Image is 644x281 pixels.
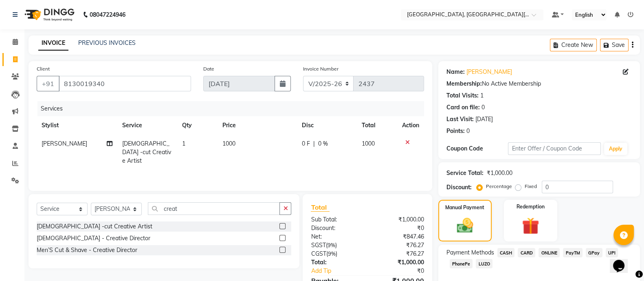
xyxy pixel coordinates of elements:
[445,204,484,211] label: Manual Payment
[367,258,430,267] div: ₹1,000.00
[517,203,545,210] label: Redemption
[538,248,560,257] span: ONLINE
[37,65,50,73] label: Client
[446,144,508,153] div: Coupon Code
[318,139,328,148] span: 0 %
[450,259,473,268] span: PhonePe
[122,140,171,164] span: [DEMOGRAPHIC_DATA] -cut Creative Artist
[475,115,493,124] div: [DATE]
[367,241,430,250] div: ₹76.27
[446,68,465,76] div: Name:
[37,116,117,135] th: Stylist
[367,215,430,224] div: ₹1,000.00
[222,140,235,147] span: 1000
[117,116,177,135] th: Service
[446,183,472,192] div: Discount:
[487,169,512,177] div: ₹1,000.00
[305,232,367,241] div: Net:
[367,224,430,232] div: ₹0
[305,258,367,267] div: Total:
[305,215,367,224] div: Sub Total:
[182,140,185,147] span: 1
[466,127,470,135] div: 0
[203,65,214,73] label: Date
[446,103,480,112] div: Card on file:
[302,139,310,148] span: 0 F
[362,140,375,147] span: 1000
[586,248,602,257] span: GPay
[90,3,125,26] b: 08047224946
[37,76,59,91] button: +91
[218,116,297,135] th: Price
[311,250,326,257] span: CGST
[38,36,68,51] a: INVOICE
[305,241,367,250] div: ( )
[446,169,484,177] div: Service Total:
[305,250,367,258] div: ( )
[446,80,632,88] div: No Active Membership
[508,142,601,155] input: Enter Offer / Coupon Code
[446,127,465,135] div: Points:
[148,202,280,215] input: Search or Scan
[305,224,367,232] div: Discount:
[177,116,217,135] th: Qty
[367,232,430,241] div: ₹847.46
[305,267,378,275] a: Add Tip
[563,248,582,257] span: PayTM
[452,216,478,235] img: _cash.svg
[367,250,430,258] div: ₹76.27
[604,143,627,155] button: Apply
[481,103,485,112] div: 0
[606,248,618,257] span: UPI
[59,76,191,91] input: Search by Name/Mobile/Email/Code
[78,39,136,46] a: PREVIOUS INVOICES
[446,91,479,100] div: Total Visits:
[37,246,137,254] div: Men’S Cut & Shave - Creative Director
[378,267,430,275] div: ₹0
[497,248,515,257] span: CASH
[42,140,87,147] span: [PERSON_NAME]
[311,241,325,249] span: SGST
[600,39,629,51] button: Save
[446,80,482,88] div: Membership:
[313,139,315,148] span: |
[517,215,544,237] img: _gift.svg
[311,203,330,212] span: Total
[480,91,484,100] div: 1
[446,115,474,124] div: Last Visit:
[37,101,430,116] div: Services
[486,183,512,190] label: Percentage
[397,116,424,135] th: Action
[610,248,636,273] iframe: chat widget
[357,116,397,135] th: Total
[37,222,152,231] div: [DEMOGRAPHIC_DATA] -cut Creative Artist
[550,39,597,51] button: Create New
[327,250,335,257] span: 9%
[518,248,535,257] span: CARD
[37,234,150,243] div: [DEMOGRAPHIC_DATA] - Creative Director
[466,68,512,76] a: [PERSON_NAME]
[525,183,537,190] label: Fixed
[446,248,494,257] span: Payment Methods
[327,242,335,248] span: 9%
[476,259,492,268] span: LUZO
[303,65,338,73] label: Invoice Number
[297,116,357,135] th: Disc
[21,3,77,26] img: logo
